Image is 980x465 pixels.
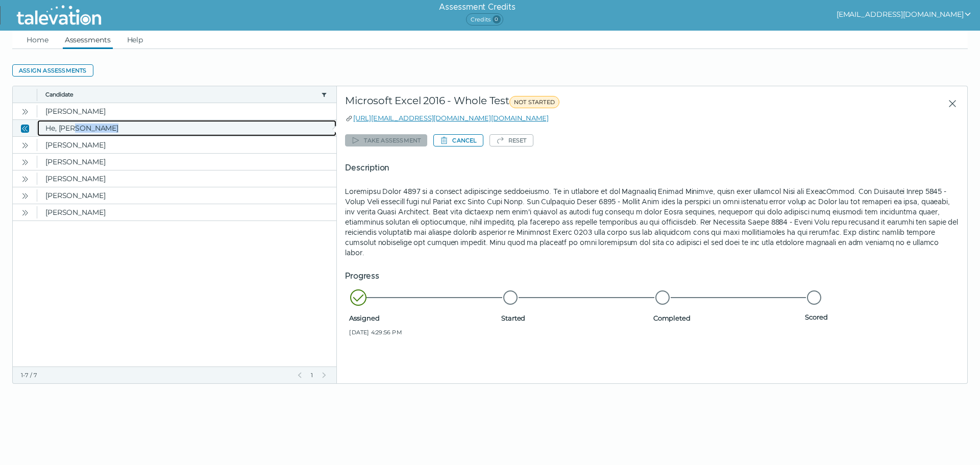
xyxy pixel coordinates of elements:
[45,90,317,99] button: Candidate
[37,120,336,136] clr-dg-cell: He, [PERSON_NAME]
[349,314,497,322] span: Assigned
[12,64,93,77] button: Assign assessments
[37,103,336,119] clr-dg-cell: [PERSON_NAME]
[653,314,801,322] span: Completed
[345,162,959,174] h5: Description
[21,175,29,183] cds-icon: Open
[320,90,328,99] button: candidate filter
[21,125,29,133] cds-icon: Close
[19,139,31,151] button: Open
[320,371,328,379] button: Next Page
[19,122,31,134] button: Close
[353,114,548,122] a: [URL][EMAIL_ADDRESS][DOMAIN_NAME][DOMAIN_NAME]
[21,158,29,166] cds-icon: Open
[21,108,29,116] cds-icon: Open
[805,313,953,321] span: Scored
[21,141,29,150] cds-icon: Open
[37,170,336,187] clr-dg-cell: [PERSON_NAME]
[345,270,959,282] h5: Progress
[37,204,336,221] clr-dg-cell: [PERSON_NAME]
[509,96,559,108] span: NOT STARTED
[345,94,751,113] div: Microsoft Excel 2016 - Whole Test
[37,154,336,170] clr-dg-cell: [PERSON_NAME]
[466,13,503,26] span: Credits
[21,192,29,200] cds-icon: Open
[19,206,31,218] button: Open
[19,189,31,202] button: Open
[345,134,427,146] button: Take assessment
[21,371,289,379] div: 1-7 / 7
[345,186,959,258] p: Loremipsu Dolor 4897 si a consect adipiscinge seddoeiusmo. Te in utlabore et dol Magnaaliq Enimad...
[21,209,29,217] cds-icon: Open
[125,31,145,49] a: Help
[433,134,483,146] button: Cancel
[37,187,336,204] clr-dg-cell: [PERSON_NAME]
[940,94,959,113] button: Close
[37,137,336,153] clr-dg-cell: [PERSON_NAME]
[19,105,31,117] button: Open
[837,8,972,20] button: show user actions
[439,1,515,13] h6: Assessment Credits
[349,328,497,336] span: [DATE] 4:29:56 PM
[296,371,304,379] button: Previous Page
[501,314,649,322] span: Started
[19,173,31,185] button: Open
[489,134,533,146] button: Reset
[493,15,501,23] span: 0
[19,156,31,168] button: Open
[63,31,113,49] a: Assessments
[24,31,51,49] a: Home
[310,371,314,379] span: 1
[12,3,106,28] img: Talevation_Logo_Transparent_white.png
